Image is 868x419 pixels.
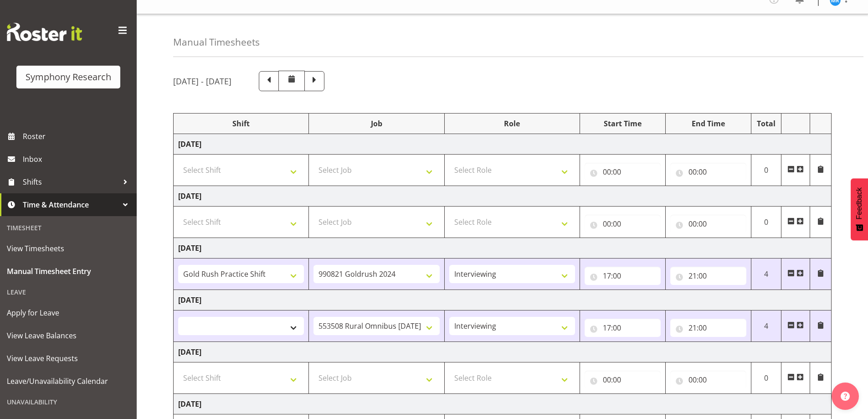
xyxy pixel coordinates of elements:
span: Leave/Unavailability Calendar [7,374,130,388]
a: View Leave Requests [2,347,134,370]
td: [DATE] [174,290,832,310]
span: Shifts [23,175,118,189]
div: Shift [178,118,304,129]
a: View Leave Balances [2,324,134,347]
img: help-xxl-2.png [841,392,850,401]
div: Role [449,118,575,129]
h4: Manual Timesheets [173,37,260,47]
td: [DATE] [174,394,832,414]
input: Click to select... [670,267,746,285]
span: View Leave Requests [7,352,130,365]
td: 4 [751,259,781,290]
a: Manual Timesheet Entry [2,260,134,283]
div: Unavailability [2,393,134,411]
span: Inbox [23,152,132,166]
h5: [DATE] - [DATE] [173,76,231,86]
input: Click to select... [585,371,661,389]
span: Feedback [855,187,863,219]
td: [DATE] [174,342,832,362]
div: Start Time [585,118,661,129]
input: Click to select... [670,215,746,233]
div: Timesheet [2,218,134,237]
input: Click to select... [585,319,661,337]
td: [DATE] [174,186,832,207]
input: Click to select... [670,319,746,337]
td: 0 [751,155,781,186]
a: View Timesheets [2,237,134,260]
span: View Leave Balances [7,329,130,342]
img: Rosterit website logo [7,23,82,41]
input: Click to select... [585,267,661,285]
button: Feedback - Show survey [851,178,868,240]
span: Manual Timesheet Entry [7,264,130,278]
div: Job [313,118,439,129]
input: Click to select... [585,163,661,181]
td: [DATE] [174,134,832,155]
input: Click to select... [670,371,746,389]
div: Symphony Research [26,70,111,84]
td: 4 [751,310,781,342]
a: Leave/Unavailability Calendar [2,370,134,393]
div: Leave [2,283,134,301]
td: 0 [751,362,781,394]
a: Apply for Leave [2,301,134,324]
span: View Timesheets [7,242,130,255]
div: End Time [670,118,746,129]
td: 0 [751,207,781,238]
input: Click to select... [670,163,746,181]
span: Apply for Leave [7,306,130,320]
div: Total [756,118,777,129]
span: Time & Attendance [23,198,118,212]
input: Click to select... [585,215,661,233]
span: Roster [23,129,132,143]
td: [DATE] [174,238,832,259]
